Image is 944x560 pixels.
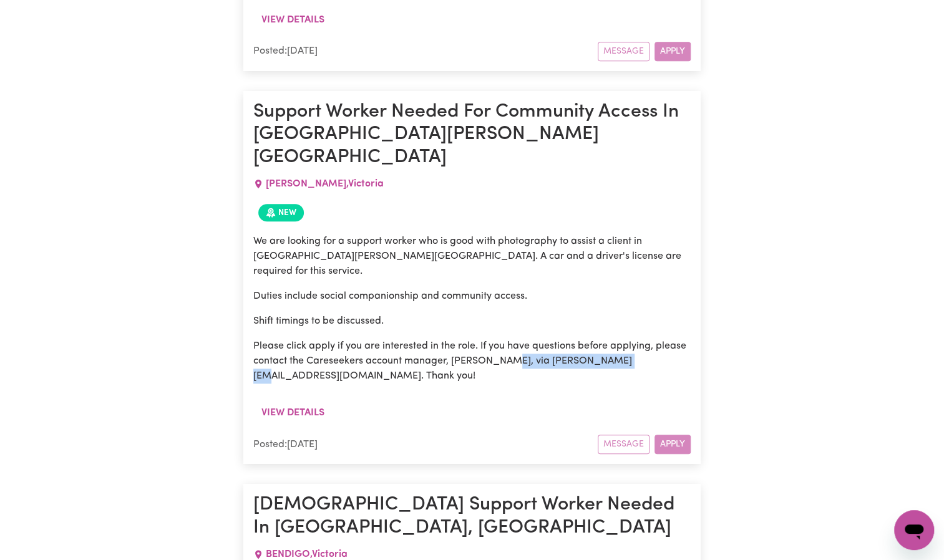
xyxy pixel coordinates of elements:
div: Posted: [DATE] [253,44,598,59]
div: Posted: [DATE] [253,437,598,452]
p: Please click apply if you are interested in the role. If you have questions before applying, plea... [253,339,691,384]
h1: Support Worker Needed For Community Access In [GEOGRAPHIC_DATA][PERSON_NAME][GEOGRAPHIC_DATA] [253,101,691,169]
p: We are looking for a support worker who is good with photography to assist a client in [GEOGRAPHI... [253,234,691,279]
p: Shift timings to be discussed. [253,314,691,329]
button: View details [253,401,333,425]
p: Duties include social companionship and community access. [253,289,691,304]
span: BENDIGO , Victoria [266,549,348,559]
span: Job posted within the last 30 days [258,204,304,221]
span: [PERSON_NAME] , Victoria [266,179,384,189]
h1: [DEMOGRAPHIC_DATA] Support Worker Needed In [GEOGRAPHIC_DATA], [GEOGRAPHIC_DATA] [253,494,691,539]
button: View details [253,8,333,32]
iframe: Button to launch messaging window, conversation in progress [894,510,934,550]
